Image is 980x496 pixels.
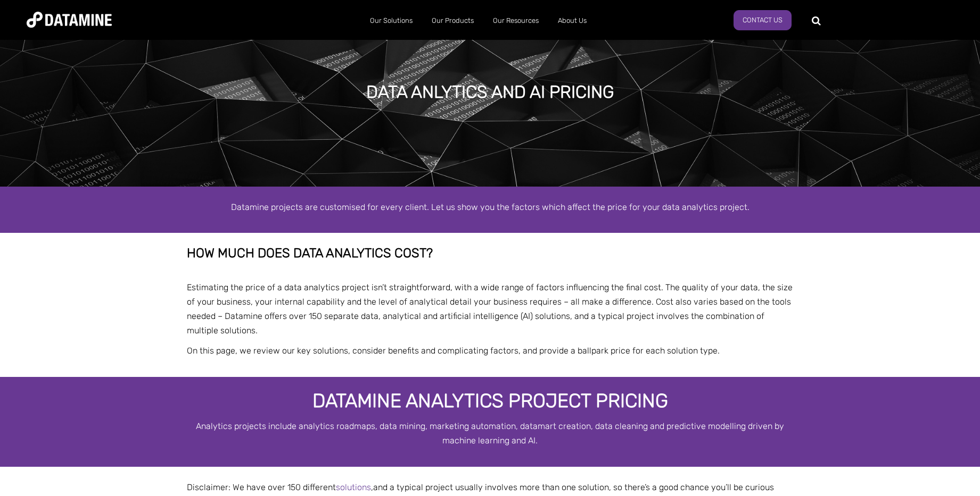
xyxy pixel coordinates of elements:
p: Datamine projects are customised for every client. Let us show you the factors which affect the p... [187,200,794,214]
p: Analytics projects include analytics roadmaps, data mining, marketing automation, datamart creati... [187,419,794,448]
span: t [187,482,336,492]
span: Estimating the price of a data analytics project isn’t straightforward, with a wide range of fact... [187,282,793,336]
a: solutions [336,482,371,492]
h1: Data anlytics and AI pricing [366,80,614,104]
a: About Us [548,7,596,35]
span: Disclaimer: We have over 150 differen [187,482,333,492]
span: On this page, we review our key solutions, consider benefits and complicating factors, and provid... [187,346,720,356]
a: Contact us [734,10,792,30]
h3: Datamine Analytics Project Pricing [187,390,794,411]
img: Datamine [27,12,112,28]
a: Our Resources [483,7,548,35]
a: Our Solutions [360,7,422,35]
a: Our Products [422,7,483,35]
span: How much does data analytics cost? [187,246,433,260]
